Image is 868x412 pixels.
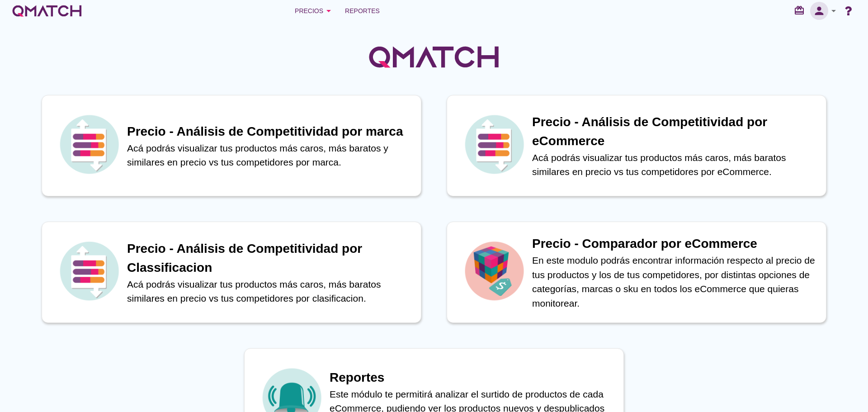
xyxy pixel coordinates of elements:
a: iconPrecio - Análisis de Competitividad por ClassificacionAcá podrás visualizar tus productos más... [29,222,434,323]
img: icon [57,239,121,303]
i: arrow_drop_down [828,5,839,16]
img: icon [462,239,526,303]
div: Precios [295,5,334,16]
a: Reportes [341,2,383,20]
p: En este modulo podrás encontrar información respecto al precio de tus productos y los de tus comp... [532,253,817,310]
a: iconPrecio - Análisis de Competitividad por marcaAcá podrás visualizar tus productos más caros, m... [29,95,434,196]
h1: Precio - Comparador por eCommerce [532,234,817,253]
a: iconPrecio - Comparador por eCommerceEn este modulo podrás encontrar información respecto al prec... [434,222,839,323]
p: Acá podrás visualizar tus productos más caros, más baratos similares en precio vs tus competidore... [127,277,412,306]
h1: Precio - Análisis de Competitividad por marca [127,122,412,141]
p: Acá podrás visualizar tus productos más caros, más baratos y similares en precio vs tus competido... [127,141,412,170]
span: Reportes [345,5,380,16]
i: person [810,5,828,17]
i: arrow_drop_down [323,5,334,16]
img: icon [462,113,526,176]
i: redeem [794,5,808,16]
img: icon [57,113,121,176]
h1: Precio - Análisis de Competitividad por Classificacion [127,239,412,277]
button: Precios [288,2,341,20]
h1: Reportes [330,368,614,387]
a: iconPrecio - Análisis de Competitividad por eCommerceAcá podrás visualizar tus productos más caro... [434,95,839,196]
img: QMatchLogo [366,34,502,80]
p: Acá podrás visualizar tus productos más caros, más baratos similares en precio vs tus competidore... [532,151,817,179]
a: white-qmatch-logo [11,2,83,20]
h1: Precio - Análisis de Competitividad por eCommerce [532,113,817,151]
